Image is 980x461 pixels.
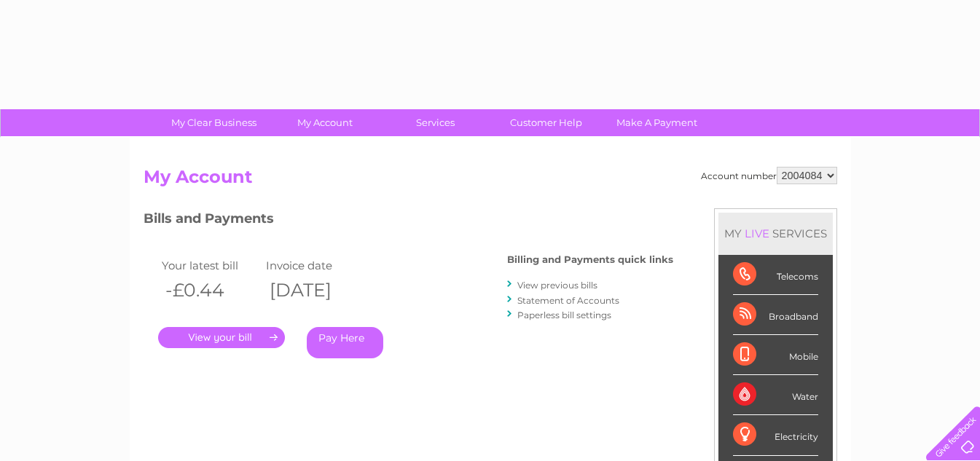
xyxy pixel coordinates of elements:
[158,256,263,275] td: Your latest bill
[517,295,619,306] a: Statement of Accounts
[733,295,818,335] div: Broadband
[262,275,367,305] th: [DATE]
[718,213,833,254] div: MY SERVICES
[307,327,383,358] a: Pay Here
[733,255,818,295] div: Telecoms
[158,275,263,305] th: -£0.44
[742,226,772,240] div: LIVE
[733,375,818,415] div: Water
[517,280,597,291] a: View previous bills
[701,167,837,184] div: Account number
[154,109,274,136] a: My Clear Business
[733,415,818,455] div: Electricity
[597,109,717,136] a: Make A Payment
[486,109,606,136] a: Customer Help
[733,335,818,375] div: Mobile
[264,109,385,136] a: My Account
[375,109,495,136] a: Services
[158,327,285,348] a: .
[507,254,673,265] h4: Billing and Payments quick links
[517,310,611,320] a: Paperless bill settings
[144,208,673,234] h3: Bills and Payments
[144,167,837,194] h2: My Account
[262,256,367,275] td: Invoice date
